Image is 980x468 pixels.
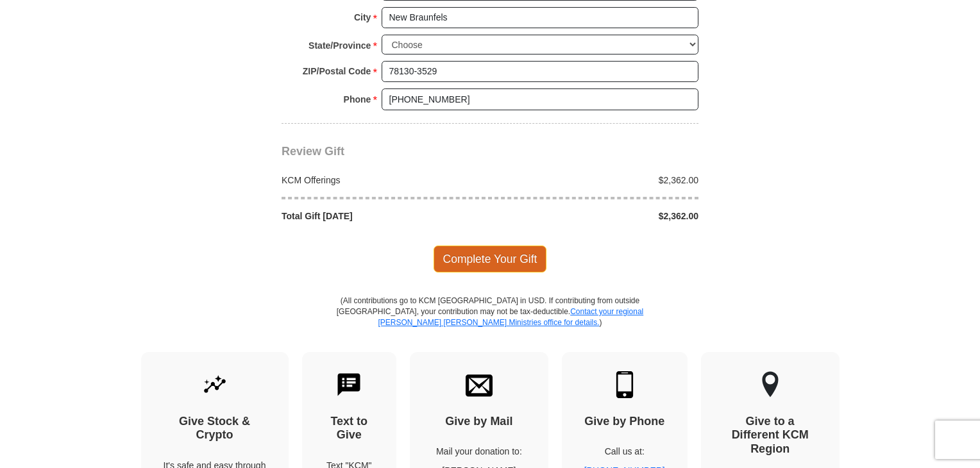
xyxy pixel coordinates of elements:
p: (All contributions go to KCM [GEOGRAPHIC_DATA] in USD. If contributing from outside [GEOGRAPHIC_D... [336,296,644,351]
span: Complete Your Gift [434,246,547,272]
h4: Text to Give [325,415,375,442]
img: other-region [761,371,779,398]
img: text-to-give.svg [335,371,362,398]
h4: Give by Mail [432,415,526,429]
strong: ZIP/Postal Code [303,62,371,80]
strong: Phone [344,90,371,108]
p: Mail your donation to: [432,445,526,458]
h4: Give by Phone [584,415,665,429]
div: $2,362.00 [490,174,705,187]
div: $2,362.00 [490,210,705,222]
img: envelope.svg [466,371,493,398]
div: KCM Offerings [275,174,491,187]
img: give-by-stock.svg [201,371,228,398]
strong: City [354,8,371,26]
h4: Give to a Different KCM Region [723,415,817,456]
span: Review Gift [282,145,344,158]
p: Call us at: [584,445,665,458]
strong: State/Province [308,37,371,54]
img: mobile.svg [611,371,638,398]
h4: Give Stock & Crypto [164,415,266,442]
div: Total Gift [DATE] [275,210,491,222]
